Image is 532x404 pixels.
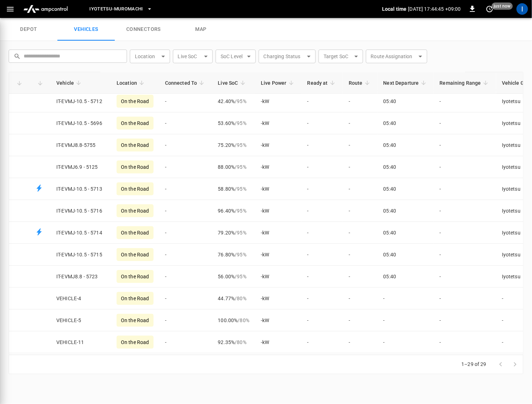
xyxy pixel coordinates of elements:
[484,3,495,15] button: set refresh interval
[408,5,461,13] p: [DATE] 17:44:45 +09:00
[20,2,71,16] img: ampcontrol.io logo
[517,3,528,15] div: profile-icon
[86,2,155,16] button: Iyotetsu-Muromachi
[492,3,513,10] span: just now
[382,5,407,13] p: Local time
[89,5,143,13] span: Iyotetsu-Muromachi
